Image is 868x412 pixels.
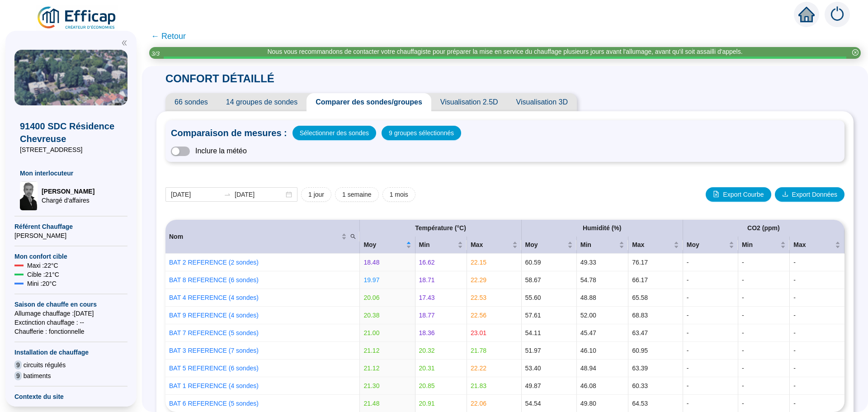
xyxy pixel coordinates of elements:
td: 64.53 [628,395,683,412]
span: 9 [14,371,22,380]
td: 53.40 [522,360,577,377]
a: BAT 9 REFERENCE (4 sondes) [169,312,259,319]
th: Moy [360,237,415,254]
span: 9 [14,360,22,369]
a: BAT 7 REFERENCE (5 sondes) [169,329,259,336]
span: Sélectionner des sondes [300,127,369,139]
td: 54.78 [577,271,628,289]
span: 22.56 [471,312,486,319]
span: Moy [363,240,404,250]
span: 16.62 [419,259,435,266]
td: 60.59 [522,254,577,271]
td: - [790,307,844,324]
td: - [738,271,790,289]
span: [PERSON_NAME] [42,187,94,196]
span: ← Retour [151,30,186,43]
td: 45.47 [577,324,628,342]
a: BAT 3 REFERENCE (7 sondes) [169,347,259,354]
span: Export Données [792,190,837,199]
td: - [738,377,790,395]
span: Export Courbe [723,190,764,199]
span: Moy [687,240,727,250]
span: close-circle [852,49,859,56]
td: - [790,289,844,307]
td: - [790,324,844,342]
th: Max [628,237,683,254]
td: 49.33 [577,254,628,271]
span: Maxi : 22 °C [27,261,58,270]
button: 1 jour [301,187,331,202]
span: batiments [24,371,51,380]
span: Min [419,240,456,250]
span: CONFORT DÉTAILLÉ [156,72,283,85]
td: - [738,342,790,360]
span: 20.32 [419,347,435,354]
td: - [683,254,738,271]
th: Min [415,237,467,254]
th: CO2 (ppm) [683,220,844,237]
td: - [738,254,790,271]
span: 66 sondes [165,93,217,111]
a: BAT 6 REFERENCE (5 sondes) [169,400,259,407]
input: Date de fin [235,190,284,199]
span: Moy [525,240,566,250]
th: Min [577,237,628,254]
td: - [790,395,844,412]
td: - [683,342,738,360]
span: 20.31 [419,365,435,372]
span: Comparer des sondes/groupes [307,93,431,111]
td: 55.60 [522,289,577,307]
a: BAT 2 REFERENCE (2 sondes) [169,259,259,266]
td: - [683,307,738,324]
span: [PERSON_NAME] [14,231,127,240]
td: 60.95 [628,342,683,360]
input: Date de début [171,190,220,199]
td: - [790,342,844,360]
td: - [683,395,738,412]
td: 60.33 [628,377,683,395]
span: 20.38 [363,312,379,319]
img: efficap energie logo [36,5,118,31]
span: 20.85 [419,382,435,389]
span: 18.48 [363,259,379,266]
td: 49.80 [577,395,628,412]
td: 54.54 [522,395,577,412]
span: 20.06 [363,294,379,301]
td: - [683,377,738,395]
span: Max [632,240,672,250]
div: Nous vous recommandons de contacter votre chauffagiste pour préparer la mise en service du chauff... [267,47,742,57]
span: to [224,191,231,198]
span: 22.53 [471,294,486,301]
img: Chargé d'affaires [20,181,38,210]
span: 22.29 [471,276,486,284]
td: 48.88 [577,289,628,307]
td: 46.10 [577,342,628,360]
span: 23.01 [471,329,486,336]
span: Mon interlocuteur [20,169,122,178]
button: Sélectionner des sondes [292,126,376,140]
span: Visualisation 2.5D [431,93,507,111]
td: 57.61 [522,307,577,324]
a: BAT 8 REFERENCE (6 sondes) [169,276,259,284]
th: Nom [165,220,360,254]
td: 51.97 [522,342,577,360]
span: Chaufferie : fonctionnelle [14,327,127,336]
span: 21.12 [363,365,379,372]
th: Max [467,237,522,254]
span: circuits régulés [24,360,66,369]
td: 68.83 [628,307,683,324]
td: - [683,289,738,307]
td: - [738,324,790,342]
td: - [683,360,738,377]
td: - [738,307,790,324]
span: 1 mois [390,190,408,199]
td: - [790,377,844,395]
span: Chargé d'affaires [42,196,94,205]
button: Export Courbe [706,187,771,202]
span: Exctinction chauffage : -- [14,318,127,327]
td: 66.17 [628,271,683,289]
